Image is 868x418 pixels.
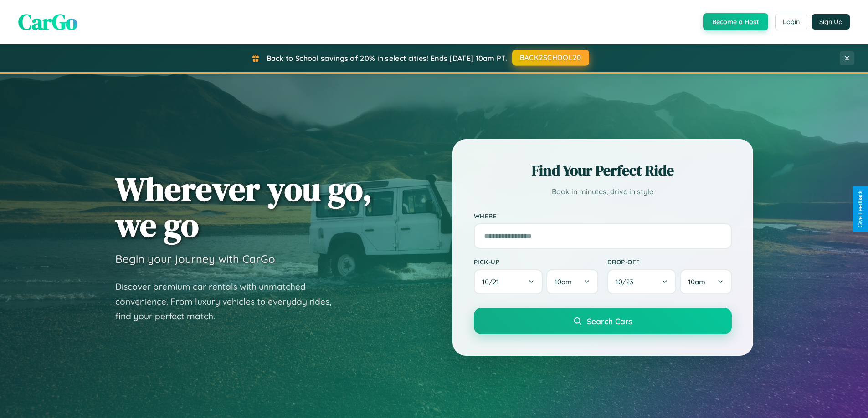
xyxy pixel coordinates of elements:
button: 10/21 [474,269,543,294]
span: Search Cars [587,316,632,326]
button: Login [775,14,807,30]
label: Drop-off [607,258,732,266]
span: 10am [688,277,705,286]
h2: Find Your Perfect Ride [474,161,732,181]
p: Book in minutes, drive in style [474,185,732,198]
button: 10am [546,269,598,294]
button: Search Cars [474,308,732,334]
label: Where [474,212,732,220]
h3: Begin your journey with CarGo [115,252,275,266]
span: 10am [555,277,572,286]
button: Sign Up [812,14,850,30]
button: Become a Host [703,13,768,30]
button: 10am [680,269,731,294]
span: CarGo [18,7,77,37]
h1: Wherever you go, we go [115,171,372,243]
div: Give Feedback [857,191,863,227]
button: BACK2SCHOOL20 [512,50,589,66]
span: 10 / 21 [482,277,503,286]
span: 10 / 23 [616,277,638,286]
p: Discover premium car rentals with unmatched convenience. From luxury vehicles to everyday rides, ... [115,279,343,324]
span: Back to School savings of 20% in select cities! Ends [DATE] 10am PT. [267,54,507,63]
label: Pick-up [474,258,598,266]
button: 10/23 [607,269,677,294]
